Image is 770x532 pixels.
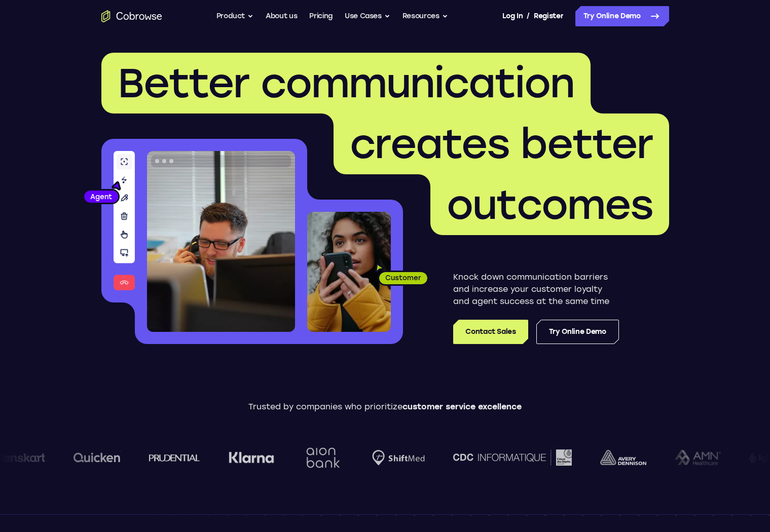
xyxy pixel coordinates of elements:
span: customer service excellence [402,402,522,411]
a: Register [534,6,563,26]
img: CDC Informatique [453,449,571,465]
img: avery-dennison [600,450,646,465]
a: About us [266,6,297,26]
img: A customer holding their phone [307,212,391,332]
span: creates better [350,120,653,168]
span: Better communication [118,59,574,107]
a: Try Online Demo [536,320,619,344]
img: A customer support agent talking on the phone [147,151,295,332]
img: Aion Bank [302,437,343,478]
button: Product [216,6,254,26]
a: Contact Sales [453,320,528,344]
button: Resources [402,6,448,26]
p: Knock down communication barriers and increase your customer loyalty and agent success at the sam... [453,271,619,308]
img: Klarna [228,451,274,464]
a: Try Online Demo [575,6,669,26]
a: Log In [502,6,523,26]
img: Shiftmed [372,450,424,466]
span: / [527,10,530,22]
button: Use Cases [345,6,390,26]
a: Pricing [309,6,333,26]
a: Go to the home page [101,10,162,22]
img: prudential [149,453,200,462]
span: outcomes [447,180,653,229]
